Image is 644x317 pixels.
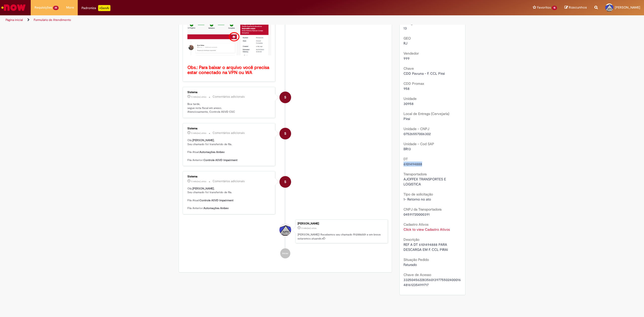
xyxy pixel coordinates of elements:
small: Comentários adicionais [213,179,245,183]
span: Rascunhos [569,5,587,10]
p: +GenAi [98,5,110,11]
b: Local de Entrega (Cervejaria) [404,111,449,116]
span: 6101494888 [404,162,422,166]
b: Chave [404,66,414,71]
b: GEO [404,36,411,41]
span: S [284,176,286,188]
img: ServiceNow [1,3,26,13]
b: Vendedor [404,51,419,56]
a: Rascunhos [565,5,587,10]
b: Descrição [404,237,419,242]
p: [PERSON_NAME]! Recebemos seu chamado R12886501 e em breve estaremos atuando. [298,233,385,241]
span: RJ [404,41,407,46]
span: 999 [404,56,410,61]
b: [PERSON_NAME] [192,187,214,190]
b: Controle ASVD Impairment [204,158,237,162]
b: Unidade - CNPJ [404,127,429,131]
span: CDD Pavuna - F. CCL Pirai [404,71,445,76]
li: Carlos Nunes [183,219,388,244]
span: 5 mês(es) atrás [301,227,316,230]
span: Piraí [404,116,410,121]
b: Unidade - Cod SAP [404,142,434,146]
span: 5 mês(es) atrás [191,132,206,135]
b: Cadastro Ativos [404,222,428,227]
span: 5 mês(es) atrás [191,180,206,183]
b: Obs.: Para baixar o arquivo você precisa estar conectado na VPN ou WA [187,65,270,75]
b: Unidade [404,96,417,101]
span: 33250456228356013977550240001648161235499717 [404,278,461,287]
time: 03/04/2025 14:39:42 [301,227,316,230]
b: Automações Ambev [199,150,225,154]
span: 25 [53,6,59,10]
a: Click to view Cadastro Ativos [404,227,450,232]
span: S [284,128,286,140]
b: Controle ASVD Impairment [199,199,233,202]
time: 03/04/2025 15:23:23 [191,132,206,135]
a: Página inicial [6,18,23,22]
p: Olá, , Seu chamado foi transferido de fila. Fila Atual: Fila Anterior: [187,187,271,210]
div: System [279,176,291,188]
span: 13 [404,26,407,30]
span: 5 mês(es) atrás [191,95,206,98]
time: 03/04/2025 15:23:25 [191,95,206,98]
div: Padroniza [82,5,110,11]
span: BR13 [404,147,411,151]
span: More [66,5,74,10]
b: Transportadora [404,172,427,176]
small: Comentários adicionais [213,95,245,99]
span: Faturado [404,262,417,267]
div: Carlos Nunes [279,224,291,236]
b: DT [404,157,408,161]
img: x_mdbda_azure_blob.picture2.png [187,17,271,55]
div: [PERSON_NAME] [298,222,385,225]
b: Situação Pedido [404,257,429,262]
a: Formulário de Atendimento [34,18,71,22]
b: Código Cliente [404,21,427,25]
span: Favoritos [537,5,551,10]
span: S [284,91,286,103]
b: Tipo de solicitação [404,192,433,196]
span: 15 [552,6,557,10]
div: Sistema [187,175,271,178]
span: AJOFFEX TRANSPORTES E LOGISTICA [404,177,447,186]
b: Chave de Acesso [404,272,431,277]
span: 07526557006302 [404,132,431,136]
div: System [279,128,291,139]
span: Requisições [34,5,52,10]
span: 958 [404,86,410,91]
b: Automações Ambev [204,206,229,210]
span: 1- Retorno no ato [404,197,431,202]
p: Olá, , Seu chamado foi transferido de fila. Fila Atual: Fila Anterior: [187,138,271,162]
div: System [279,92,291,103]
div: Sistema [187,127,271,130]
p: Boa tarde, segue nota fiscal em anexo. Atenciosamente, Controle ASVD CSC [187,102,271,114]
b: [PERSON_NAME] [192,138,214,142]
ul: Trilhas de página [4,15,426,25]
b: CNPJ da Transportadora [404,207,441,212]
span: [PERSON_NAME] [615,5,640,10]
div: Sistema [187,91,271,94]
span: REF A DT 6101494888 PARA DESCARGA EM F. CCL PIRAI [404,242,448,252]
small: Comentários adicionais [213,131,245,135]
time: 03/04/2025 14:39:46 [191,180,206,183]
span: 04591720000391 [404,212,430,217]
span: 30958 [404,101,414,106]
b: CDD Promax [404,81,424,86]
